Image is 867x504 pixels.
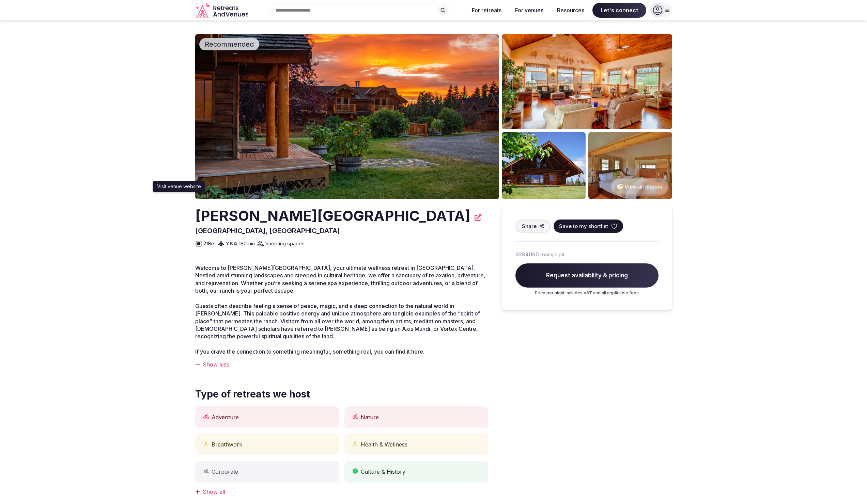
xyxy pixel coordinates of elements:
span: If you crave the connection to something meaningful, something real, you can find it here. [195,348,424,355]
img: Venue gallery photo [588,132,672,199]
span: [GEOGRAPHIC_DATA], [GEOGRAPHIC_DATA] [195,227,340,235]
h2: [PERSON_NAME][GEOGRAPHIC_DATA] [195,206,470,226]
span: 21 Brs [203,240,216,247]
button: View all photos [610,178,669,196]
p: Price per night includes VAT and all applicable fees [515,290,659,296]
span: Guests often describe feeling a sense of peace, magic, and a deep connection to the natural world... [195,303,480,340]
a: YKA [226,240,237,247]
img: Venue cover photo [195,34,499,199]
span: $284 USD [515,251,539,258]
a: Visit the homepage [195,3,250,18]
button: Share [515,220,551,233]
div: Visit venue website [153,181,205,192]
img: Venue gallery photo [502,132,586,199]
span: Welcome to [PERSON_NAME][GEOGRAPHIC_DATA], your ultimate wellness retreat in [GEOGRAPHIC_DATA]. N... [195,264,485,294]
button: Resources [552,3,590,18]
button: Save to my shortlist [554,220,623,233]
span: Request availability & pricing [515,263,659,288]
span: Save to my shortlist [559,223,608,230]
button: For venues [510,3,549,18]
img: Venue gallery photo [502,34,672,129]
span: room/night [540,251,564,258]
div: Recommended [199,38,259,50]
span: Let's connect [592,3,646,18]
button: For retreats [466,3,507,18]
span: 180 min [239,240,255,247]
span: 1 meeting spaces [265,240,305,247]
span: Type of retreats we host [195,388,310,401]
div: Show all [195,488,488,495]
span: Share [522,223,537,230]
div: Show less [195,361,488,368]
svg: Retreats and Venues company logo [195,3,250,18]
span: Recommended [202,39,257,49]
